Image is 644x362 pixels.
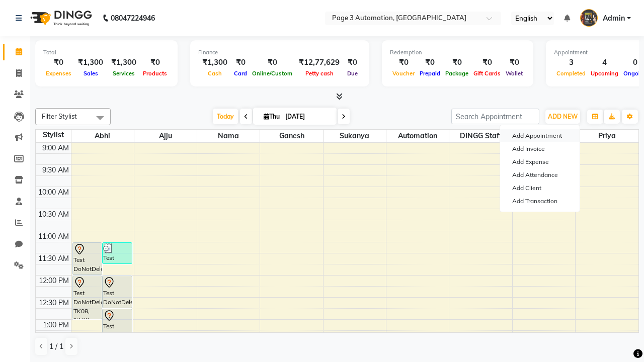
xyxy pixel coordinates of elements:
[49,341,63,352] span: 1 / 1
[471,57,503,68] div: ₹0
[471,70,503,77] span: Gift Cards
[231,57,250,68] div: ₹0
[603,13,625,24] span: Admin
[443,57,471,68] div: ₹0
[36,187,71,198] div: 10:00 AM
[40,143,71,153] div: 9:00 AM
[345,70,360,77] span: Due
[205,70,224,77] span: Cash
[344,57,361,68] div: ₹0
[282,109,333,124] input: 2025-09-04
[548,113,578,120] span: ADD NEW
[500,129,580,142] button: Add Appointment
[110,70,137,77] span: Services
[36,130,71,140] div: Stylist
[503,70,525,77] span: Wallet
[390,70,417,77] span: Voucher
[449,130,512,142] span: DINGG Staff
[40,165,71,175] div: 9:30 AM
[554,70,588,77] span: Completed
[134,130,197,142] span: Ajju
[545,110,580,124] button: ADD NEW
[500,182,580,195] a: Add Client
[231,70,250,77] span: Card
[390,48,525,57] div: Redemption
[386,130,449,142] span: Automation
[500,155,580,168] a: Add Expense
[71,130,134,142] span: Abhi
[42,112,77,120] span: Filter Stylist
[73,243,102,275] div: Test DoNotDelete, TK09, 11:15 AM-12:00 PM, Hair Cut-Men
[111,4,155,32] b: 08047224946
[324,130,386,142] span: Sukanya
[303,70,336,77] span: Petty cash
[250,57,295,68] div: ₹0
[107,57,140,68] div: ₹1,300
[74,57,107,68] div: ₹1,300
[198,48,361,57] div: Finance
[451,109,539,124] input: Search Appointment
[103,243,132,263] div: Test DoNotDelete, TK12, 11:15 AM-11:45 AM, Hair Cut By Expert-Men
[588,70,621,77] span: Upcoming
[417,57,443,68] div: ₹0
[26,4,95,32] img: logo
[576,130,638,142] span: Priya
[197,130,260,142] span: Nama
[250,70,295,77] span: Online/Custom
[140,70,170,77] span: Products
[198,57,231,68] div: ₹1,300
[417,70,443,77] span: Prepaid
[36,253,71,264] div: 11:30 AM
[43,57,74,68] div: ₹0
[390,57,417,68] div: ₹0
[37,276,71,286] div: 12:00 PM
[37,298,71,308] div: 12:30 PM
[500,142,580,155] a: Add Invoice
[554,57,588,68] div: 3
[81,70,101,77] span: Sales
[260,130,323,142] span: Ganesh
[103,276,132,308] div: Test DoNotDelete, TK06, 12:00 PM-12:45 PM, Hair Cut-Men
[261,113,282,120] span: Thu
[36,231,71,242] div: 11:00 AM
[580,9,598,27] img: Admin
[103,309,132,352] div: Test DoNotDelete, TK07, 12:45 PM-01:45 PM, Hair Cut-Women
[443,70,471,77] span: Package
[588,57,621,68] div: 4
[73,276,102,319] div: Test DoNotDelete, TK08, 12:00 PM-01:00 PM, Hair Cut-Women
[140,57,170,68] div: ₹0
[213,109,238,124] span: Today
[500,168,580,182] a: Add Attendance
[36,209,71,220] div: 10:30 AM
[43,70,74,77] span: Expenses
[500,195,580,208] a: Add Transaction
[43,48,170,57] div: Total
[503,57,525,68] div: ₹0
[295,57,344,68] div: ₹12,77,629
[41,320,71,330] div: 1:00 PM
